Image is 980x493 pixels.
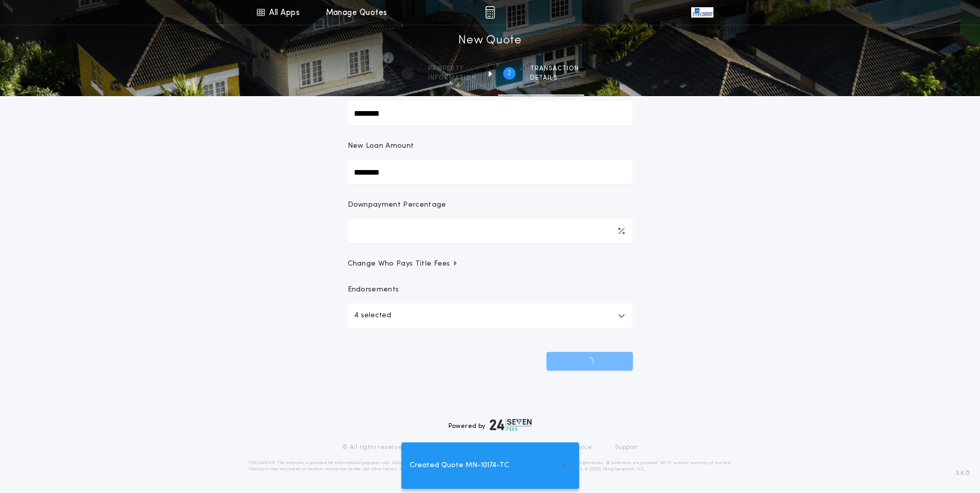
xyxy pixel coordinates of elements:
p: 4 selected [354,310,391,322]
p: Downpayment Percentage [348,200,446,210]
p: Endorsements [348,285,633,295]
img: logo [490,419,532,431]
span: information [428,74,476,82]
span: details [530,74,579,82]
img: vs-icon [691,7,713,18]
input: Downpayment Percentage [348,219,633,243]
h2: 2 [507,69,511,78]
span: Transaction [530,65,579,73]
input: New Loan Amount [348,160,633,184]
img: img [485,6,495,19]
button: 4 selected [348,303,633,328]
span: Created Quote MN-10174-TC [410,460,509,471]
span: Property [428,65,476,73]
span: Change Who Pays Title Fees [348,259,459,269]
h1: New Quote [458,33,521,49]
input: Sale Price [348,101,633,126]
p: New Loan Amount [348,141,414,151]
button: Change Who Pays Title Fees [348,259,633,269]
div: Powered by [448,419,532,431]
